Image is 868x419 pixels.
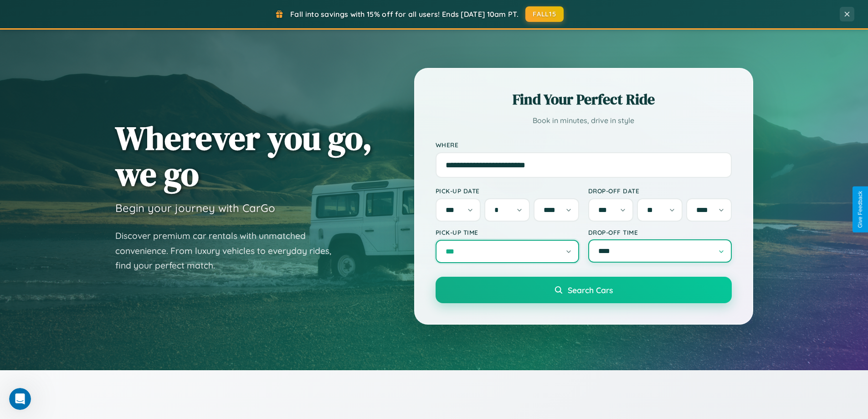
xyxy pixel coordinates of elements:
[436,187,579,195] label: Pick-up Date
[436,277,732,303] button: Search Cars
[9,388,31,410] iframe: Intercom live chat
[115,201,275,215] h3: Begin your journey with CarGo
[588,228,732,236] label: Drop-off Time
[857,191,863,228] div: Give Feedback
[436,141,732,149] label: Where
[436,89,732,109] h2: Find Your Perfect Ride
[568,285,613,295] span: Search Cars
[115,120,372,192] h1: Wherever you go, we go
[290,10,519,19] span: Fall into savings with 15% off for all users! Ends [DATE] 10am PT.
[115,228,343,273] p: Discover premium car rentals with unmatched convenience. From luxury vehicles to everyday rides, ...
[588,187,732,195] label: Drop-off Date
[436,114,732,127] p: Book in minutes, drive in style
[525,6,564,22] button: FALL15
[436,228,579,236] label: Pick-up Time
